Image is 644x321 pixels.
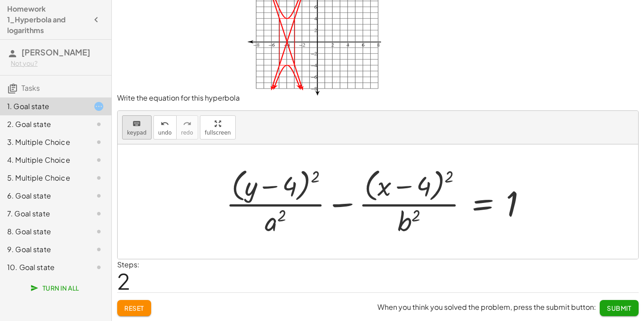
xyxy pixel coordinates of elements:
[93,244,104,255] i: Task not started.
[205,130,231,136] span: fullscreen
[93,208,104,219] i: Task not started.
[161,118,169,129] i: undo
[7,173,79,183] div: 5. Multiple Choice
[122,115,152,139] button: keyboardkeypad
[600,300,639,316] button: Submit
[93,155,104,165] i: Task not started.
[7,190,79,201] div: 6. Goal state
[117,300,151,316] button: Reset
[93,119,104,130] i: Task not started.
[93,101,104,112] i: Task started.
[377,302,596,312] span: When you think you solved the problem, press the submit button:
[181,130,193,136] span: redo
[117,267,130,295] span: 2
[158,130,172,136] span: undo
[607,304,631,312] span: Submit
[176,115,198,139] button: redoredo
[21,47,90,57] span: [PERSON_NAME]
[21,83,40,93] span: Tasks
[93,226,104,237] i: Task not started.
[93,190,104,201] i: Task not started.
[7,155,79,165] div: 4. Multiple Choice
[183,118,191,129] i: redo
[93,137,104,148] i: Task not started.
[124,304,144,312] span: Reset
[7,226,79,237] div: 8. Goal state
[93,262,104,273] i: Task not started.
[25,280,86,296] button: Turn In All
[7,137,79,148] div: 3. Multiple Choice
[7,262,79,273] div: 10. Goal state
[7,101,79,112] div: 1. Goal state
[200,115,236,139] button: fullscreen
[132,118,141,129] i: keyboard
[153,115,177,139] button: undoundo
[11,59,104,68] div: Not you?
[7,208,79,219] div: 7. Goal state
[7,119,79,130] div: 2. Goal state
[7,4,88,36] h4: Homework 1_Hyperbola and logarithms
[7,244,79,255] div: 9. Goal state
[127,130,147,136] span: keypad
[32,284,79,292] span: Turn In All
[117,260,140,269] label: Steps:
[93,173,104,183] i: Task not started.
